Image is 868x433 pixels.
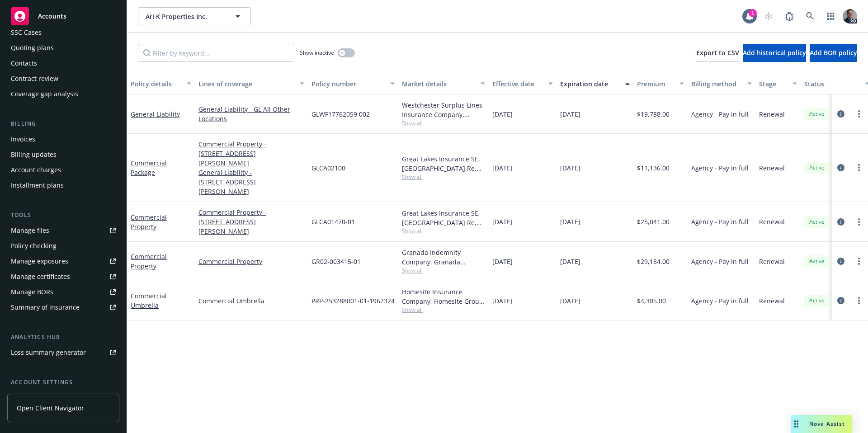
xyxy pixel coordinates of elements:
[749,9,757,17] div: 1
[808,110,826,118] span: Active
[402,208,485,227] div: Great Lakes Insurance SE, [GEOGRAPHIC_DATA] Re, Hinterland Insurance (fka FTP)
[854,295,864,306] a: more
[131,110,180,118] a: General Liability
[198,296,304,306] a: Commercial Umbrella
[759,109,785,119] span: Renewal
[311,257,361,266] span: GR02-003415-01
[696,44,739,62] button: Export to CSV
[809,420,845,428] span: Nova Assist
[38,13,66,20] span: Accounts
[11,239,57,253] div: Policy checking
[7,41,119,55] a: Quoting plans
[17,403,84,413] span: Open Client Navigator
[7,163,119,177] a: Account charges
[759,79,787,89] div: Stage
[198,139,304,168] a: Commercial Property - [STREET_ADDRESS][PERSON_NAME]
[557,73,633,94] button: Expiration date
[492,163,513,173] span: [DATE]
[402,306,485,314] span: Show all
[492,296,513,306] span: [DATE]
[759,257,785,266] span: Renewal
[11,41,54,55] div: Quoting plans
[835,162,846,173] a: circleInformation
[791,415,802,433] div: Drag to move
[854,216,864,227] a: more
[131,213,167,231] a: Commercial Property
[7,378,119,387] div: Account settings
[7,25,119,40] a: SSC Cases
[11,345,86,360] div: Loss summary generator
[7,4,119,29] a: Accounts
[11,300,80,315] div: Summary of insurance
[759,296,785,306] span: Renewal
[743,48,806,57] span: Add historical policy
[492,217,513,226] span: [DATE]
[492,109,513,119] span: [DATE]
[308,73,398,94] button: Policy number
[637,79,674,89] div: Premium
[808,218,826,226] span: Active
[195,73,308,94] button: Lines of coverage
[198,79,294,89] div: Lines of coverage
[854,108,864,119] a: more
[398,73,489,94] button: Market details
[759,217,785,226] span: Renewal
[835,295,846,306] a: circleInformation
[11,178,64,193] div: Installment plans
[11,285,53,299] div: Manage BORs
[7,254,119,268] a: Manage exposures
[402,79,475,89] div: Market details
[311,217,355,226] span: GLCA01470-01
[7,56,119,71] a: Contacts
[691,217,749,226] span: Agency - Pay in full
[311,79,385,89] div: Policy number
[198,207,304,236] a: Commercial Property - [STREET_ADDRESS][PERSON_NAME]
[131,292,167,310] a: Commercial Umbrella
[755,73,801,94] button: Stage
[804,79,859,89] div: Status
[691,79,742,89] div: Billing method
[11,25,42,40] div: SSC Cases
[637,296,666,306] span: $4,305.00
[780,7,798,25] a: Report a Bug
[138,7,251,25] button: Ari K Properties Inc.
[131,252,167,270] a: Commercial Property
[11,132,35,146] div: Invoices
[7,333,119,342] div: Analytics hub
[402,248,485,267] div: Granada Indemnity Company, Granada Indemnity Company, Core Programs
[7,119,119,128] div: Billing
[11,147,57,162] div: Billing updates
[633,73,688,94] button: Premium
[691,296,749,306] span: Agency - Pay in full
[402,267,485,274] span: Show all
[11,71,58,86] div: Contract review
[311,163,345,173] span: GLCA02100
[7,178,119,193] a: Installment plans
[691,109,749,119] span: Agency - Pay in full
[637,109,670,119] span: $19,788.00
[810,44,857,62] button: Add BOR policy
[801,7,819,25] a: Search
[11,56,37,71] div: Contacts
[198,257,304,266] a: Commercial Property
[759,163,785,173] span: Renewal
[198,104,304,123] a: General Liability - GL All Other Locations
[560,217,580,226] span: [DATE]
[11,223,49,238] div: Manage files
[11,254,68,268] div: Manage exposures
[688,73,755,94] button: Billing method
[822,7,840,25] a: Switch app
[7,87,119,101] a: Coverage gap analysis
[560,296,580,306] span: [DATE]
[808,297,826,305] span: Active
[131,79,181,89] div: Policy details
[560,109,580,119] span: [DATE]
[11,87,78,101] div: Coverage gap analysis
[7,300,119,315] a: Summary of insurance
[131,159,167,177] a: Commercial Package
[835,256,846,267] a: circleInformation
[300,49,334,56] span: Show inactive
[402,100,485,119] div: Westchester Surplus Lines Insurance Company, Chubb Group, RT Specialty Insurance Services, LLC (R...
[810,48,857,57] span: Add BOR policy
